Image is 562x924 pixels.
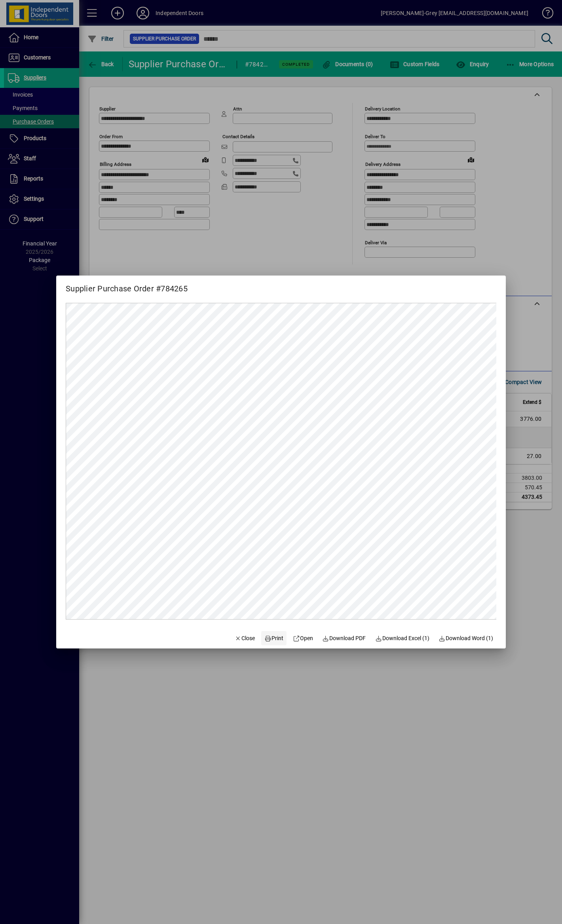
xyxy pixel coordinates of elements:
button: Close [232,631,258,645]
span: Download Word (1) [439,634,494,643]
button: Download Word (1) [436,631,497,645]
span: Download Excel (1) [375,634,429,643]
a: Open [290,631,316,645]
span: Print [264,634,283,643]
h2: Supplier Purchase Order #784265 [56,276,197,295]
span: Download PDF [323,634,366,643]
a: Download PDF [319,631,369,645]
button: Print [261,631,287,645]
span: Close [235,634,255,643]
button: Download Excel (1) [372,631,433,645]
span: Open [293,634,313,643]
